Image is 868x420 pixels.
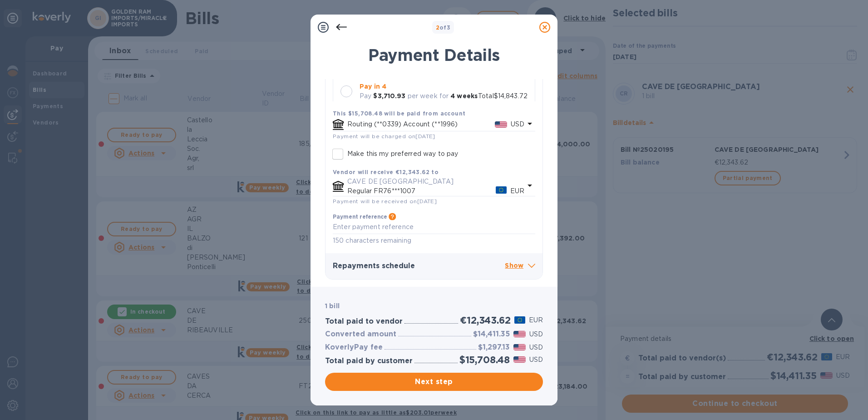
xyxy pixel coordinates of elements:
h3: KoverlyPay fee [325,343,383,352]
p: USD [529,330,543,339]
p: USD [511,120,524,129]
img: USD [513,344,526,350]
p: 150 characters remaining [333,235,535,246]
b: 1 bill [325,302,340,310]
h3: Repayments schedule [333,262,505,270]
span: 2 [436,24,439,31]
b: This $15,708.48 will be paid from account [333,110,465,117]
p: Show [505,260,535,272]
p: Regular FR76***1007 [347,186,496,196]
h3: $1,297.13 [478,343,510,352]
button: Next step [325,373,543,391]
h3: $14,411.35 [473,330,510,339]
img: USD [513,331,526,337]
h2: $15,708.48 [459,354,510,365]
span: Payment will be charged on [DATE] [333,133,435,140]
p: Make this my preferred way to pay [347,149,458,159]
h3: Total paid by customer [325,357,413,365]
p: CAVE DE [GEOGRAPHIC_DATA] [347,177,524,186]
h3: Payment reference [333,214,387,220]
img: USD [513,356,526,363]
p: USD [529,355,543,365]
span: Next step [332,376,536,387]
b: 4 weeks [450,92,478,100]
p: USD [529,343,543,352]
p: EUR [529,315,543,325]
p: Pay [360,91,371,101]
span: Payment will be received on [DATE] [333,198,437,205]
p: EUR [510,186,524,196]
b: Vendor will receive €12,343.62 to [333,169,439,175]
p: per week for [408,91,449,101]
b: of 3 [436,24,451,31]
h3: Converted amount [325,330,396,339]
p: Routing (**0339) Account (**1996) [347,120,495,129]
h3: Total paid to vendor [325,317,403,326]
h1: Payment Details [325,45,543,65]
img: USD [495,121,507,128]
p: Total $14,843.72 [478,91,528,101]
h2: €12,343.62 [460,315,510,326]
b: Pay in 4 [360,83,386,90]
b: $3,710.93 [373,92,405,100]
